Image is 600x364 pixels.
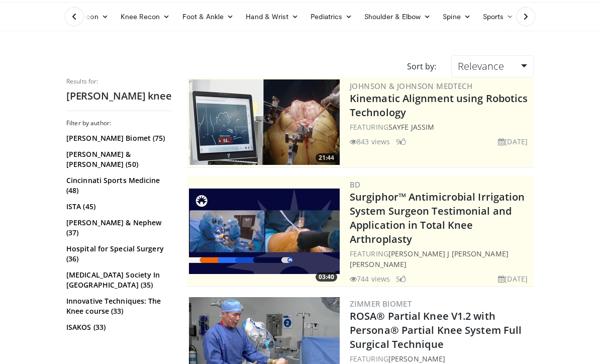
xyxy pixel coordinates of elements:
a: [PERSON_NAME] Biomet (75) [66,133,169,143]
span: 21:44 [316,153,337,162]
a: Pediatrics [305,7,358,27]
a: Knee Recon [115,7,176,27]
li: 843 views [350,136,390,147]
a: Relevance [451,55,534,77]
li: 9 [396,136,406,147]
a: Hand & Wrist [240,7,305,27]
a: Surgiphor™ Antimicrobial Irrigation System Surgeon Testimonial and Application in Total Knee Arth... [350,190,525,246]
li: [DATE] [498,136,528,147]
h3: Filter by author: [66,119,172,127]
a: Shoulder & Elbow [358,7,437,27]
a: Johnson & Johnson MedTech [350,81,472,91]
li: 744 views [350,274,390,284]
a: [PERSON_NAME] & [PERSON_NAME] (50) [66,149,169,169]
span: Relevance [458,59,504,73]
a: [PERSON_NAME] & Nephew (37) [66,218,169,238]
a: [MEDICAL_DATA] Society In [GEOGRAPHIC_DATA] (35) [66,270,169,290]
a: Foot & Ankle [176,7,240,27]
h2: [PERSON_NAME] knee [66,89,172,103]
a: Sayfe Jassim [388,122,434,132]
a: [PERSON_NAME] J [PERSON_NAME] [PERSON_NAME] [350,249,509,269]
a: Spine [437,7,476,27]
p: Results for: [66,77,172,85]
li: 5 [396,274,406,284]
li: [DATE] [498,274,528,284]
div: Sort by: [399,55,444,77]
a: ROSA® Partial Knee V1.2 with Persona® Partial Knee System Full Surgical Technique [350,309,522,351]
span: 03:40 [316,272,337,282]
a: [PERSON_NAME] [388,354,445,363]
a: 03:40 [189,189,340,274]
a: BD [350,179,361,190]
a: Sports [477,7,520,27]
a: Innovative Techniques: The Knee course (33) [66,296,169,316]
div: FEATURING [350,122,532,132]
a: 21:44 [189,79,340,165]
a: Cincinnati Sports Medicine (48) [66,175,169,196]
a: ISTA (45) [66,202,169,212]
div: FEATURING [350,248,532,269]
img: 85482610-0380-4aae-aa4a-4a9be0c1a4f1.300x170_q85_crop-smart_upscale.jpg [189,79,340,165]
a: ISAKOS (33) [66,322,169,332]
a: Zimmer Biomet [350,299,412,309]
img: 70422da6-974a-44ac-bf9d-78c82a89d891.300x170_q85_crop-smart_upscale.jpg [189,189,340,274]
a: Kinematic Alignment using Robotics Technology [350,92,528,119]
a: Hospital for Special Surgery (36) [66,244,169,264]
div: FEATURING [350,353,532,364]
